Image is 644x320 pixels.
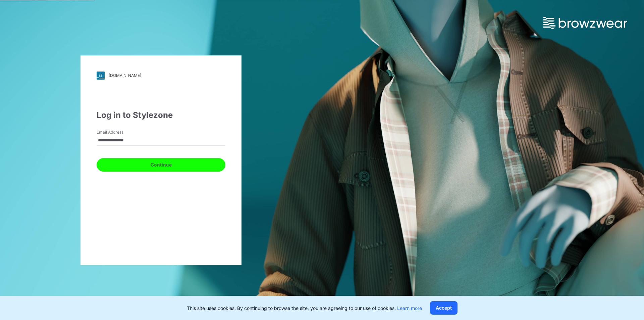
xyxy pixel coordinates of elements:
[97,158,225,172] button: Continue
[97,109,225,121] div: Log in to Stylezone
[543,17,627,29] img: browzwear-logo.73288ffb.svg
[97,129,144,135] label: Email Address
[430,301,458,315] button: Accept
[397,305,422,311] a: Learn more
[97,72,225,80] a: [DOMAIN_NAME]
[97,72,105,80] img: svg+xml;base64,PHN2ZyB3aWR0aD0iMjgiIGhlaWdodD0iMjgiIHZpZXdCb3g9IjAgMCAyOCAyOCIgZmlsbD0ibm9uZSIgeG...
[109,73,141,78] div: [DOMAIN_NAME]
[187,305,422,312] p: This site uses cookies. By continuing to browse the site, you are agreeing to our use of cookies.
